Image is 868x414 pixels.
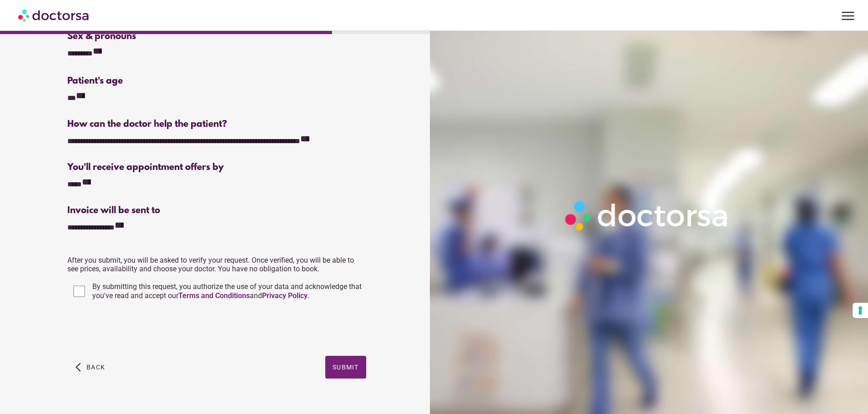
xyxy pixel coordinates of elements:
button: Submit [325,356,366,379]
div: Invoice will be sent to [67,205,366,216]
div: Sex & pronouns [67,31,366,42]
a: Privacy Policy [262,291,308,300]
span: By submitting this request, you authorize the use of your data and acknowledge that you've read a... [92,282,362,300]
div: Patient's age [67,76,215,86]
span: menu [839,7,857,25]
button: arrow_back_ios Back [72,356,109,379]
div: You'll receive appointment offers by [67,162,366,173]
div: How can the doctor help the patient? [67,119,366,130]
button: Your consent preferences for tracking technologies [853,303,868,318]
iframe: reCAPTCHA [67,311,206,347]
a: Terms and Conditions [178,291,250,300]
img: Doctorsa.com [18,5,90,25]
span: Back [86,364,105,371]
img: Logo-Doctorsa-trans-White-partial-flat.png [560,196,734,235]
span: Submit [333,364,359,371]
p: After you submit, you will be asked to verify your request. Once verified, you will be able to se... [67,256,366,273]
